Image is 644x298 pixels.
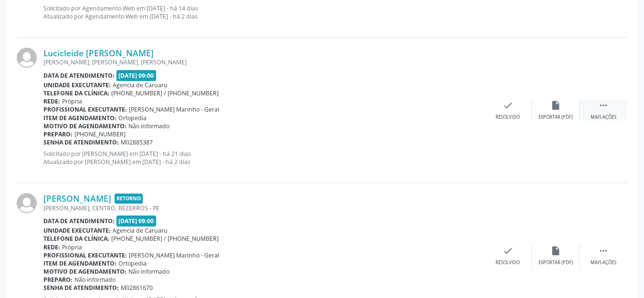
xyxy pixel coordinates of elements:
[43,122,127,130] b: Motivo de agendamento:
[116,70,157,81] span: [DATE] 09:00
[43,81,111,89] b: Unidade executante:
[17,193,37,213] img: img
[116,216,157,226] span: [DATE] 09:00
[43,130,73,138] b: Preparo:
[113,81,168,89] span: Agencia de Caruaru
[503,246,513,256] i: check
[118,259,147,267] span: Ortopedia
[62,243,82,251] span: Própria
[43,193,111,204] a: [PERSON_NAME]
[43,105,127,113] b: Profissional executante:
[598,246,609,256] i: 
[538,114,573,121] div: Exportar (PDF)
[43,138,119,146] b: Senha de atendimento:
[128,122,169,130] span: Não informado
[43,150,484,166] p: Solicitado por [PERSON_NAME] em [DATE] - há 21 dias Atualizado por [PERSON_NAME] em [DATE] - há 2...
[121,284,153,292] span: M02861670
[43,284,119,292] b: Senha de atendimento:
[43,251,127,259] b: Profissional executante:
[17,48,37,68] img: img
[496,259,520,266] div: Resolvido
[43,243,60,251] b: Rede:
[121,138,153,146] span: M02885387
[43,267,127,276] b: Motivo de agendamento:
[43,217,115,225] b: Data de atendimento:
[129,251,219,259] span: [PERSON_NAME] Marinho - Geral
[111,235,219,243] span: [PHONE_NUMBER] / [PHONE_NUMBER]
[503,100,513,111] i: check
[598,100,609,111] i: 
[550,246,561,256] i: insert_drive_file
[591,259,616,266] div: Mais ações
[43,72,115,80] b: Data de atendimento:
[74,276,116,284] span: Não informado
[74,130,126,138] span: [PHONE_NUMBER]
[591,114,616,121] div: Mais ações
[128,267,169,276] span: Não informado
[496,114,520,121] div: Resolvido
[118,114,147,122] span: Ortopedia
[43,204,484,212] div: [PERSON_NAME], CENTRO, BEZERROS - PE
[538,259,573,266] div: Exportar (PDF)
[62,97,82,105] span: Própria
[43,58,484,66] div: [PERSON_NAME], [PERSON_NAME], [PERSON_NAME]
[43,259,116,267] b: Item de agendamento:
[43,276,73,284] b: Preparo:
[111,89,219,97] span: [PHONE_NUMBER] / [PHONE_NUMBER]
[43,114,116,122] b: Item de agendamento:
[43,4,484,21] p: Solicitado por Agendamento Web em [DATE] - há 14 dias Atualizado por Agendamento Web em [DATE] - ...
[43,226,111,235] b: Unidade executante:
[43,235,109,243] b: Telefone da clínica:
[43,48,154,58] a: Lucicleide [PERSON_NAME]
[129,105,219,113] span: [PERSON_NAME] Marinho - Geral
[550,100,561,111] i: insert_drive_file
[113,226,168,235] span: Agencia de Caruaru
[115,194,143,204] span: Retorno
[43,97,60,105] b: Rede:
[43,89,109,97] b: Telefone da clínica:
